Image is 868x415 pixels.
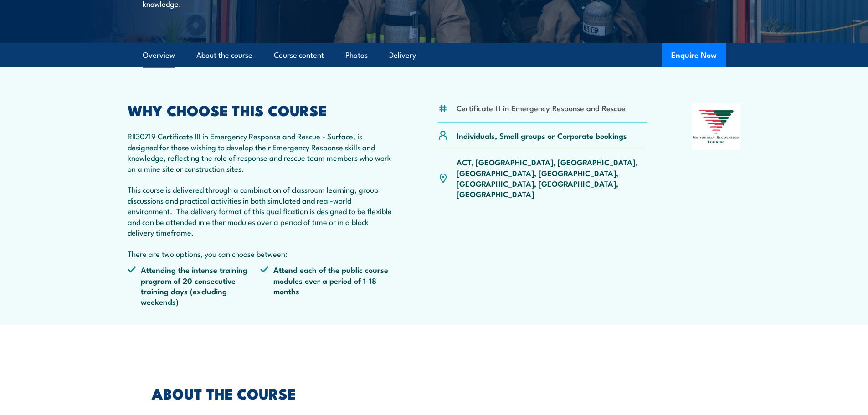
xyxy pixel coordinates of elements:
[457,102,626,113] li: Certificate III in Emergency Response and Rescue
[457,130,627,141] p: Individuals, Small groups or Corporate bookings
[662,43,726,67] button: Enquire Now
[260,264,393,307] li: Attend each of the public course modules over a period of 1-18 months
[345,43,368,67] a: Photos
[128,264,261,307] li: Attending the intense training program of 20 consecutive training days (excluding weekends)
[457,157,647,200] p: ACT, [GEOGRAPHIC_DATA], [GEOGRAPHIC_DATA], [GEOGRAPHIC_DATA], [GEOGRAPHIC_DATA], [GEOGRAPHIC_DATA...
[128,103,394,116] h2: WHY CHOOSE THIS COURSE
[389,43,416,67] a: Delivery
[143,43,175,67] a: Overview
[196,43,252,67] a: About the course
[274,43,324,67] a: Course content
[152,387,392,400] h2: ABOUT THE COURSE
[128,131,394,259] p: RII30719 Certificate III in Emergency Response and Rescue - Surface, is designed for those wishin...
[692,103,741,150] img: Nationally Recognised Training logo.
